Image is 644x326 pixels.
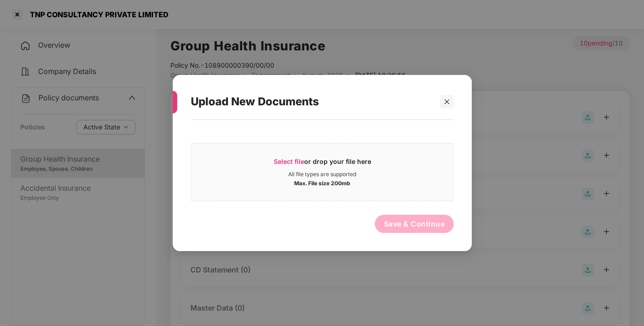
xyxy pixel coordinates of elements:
div: Max. File size 200mb [294,178,350,187]
span: Select file [273,158,304,165]
button: Save & Continue [374,215,454,233]
div: Upload New Documents [191,84,432,119]
span: close [443,99,450,105]
div: or drop your file here [273,157,371,171]
span: Select fileor drop your file hereAll file types are supportedMax. File size 200mb [191,150,453,194]
div: All file types are supported [288,171,356,178]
